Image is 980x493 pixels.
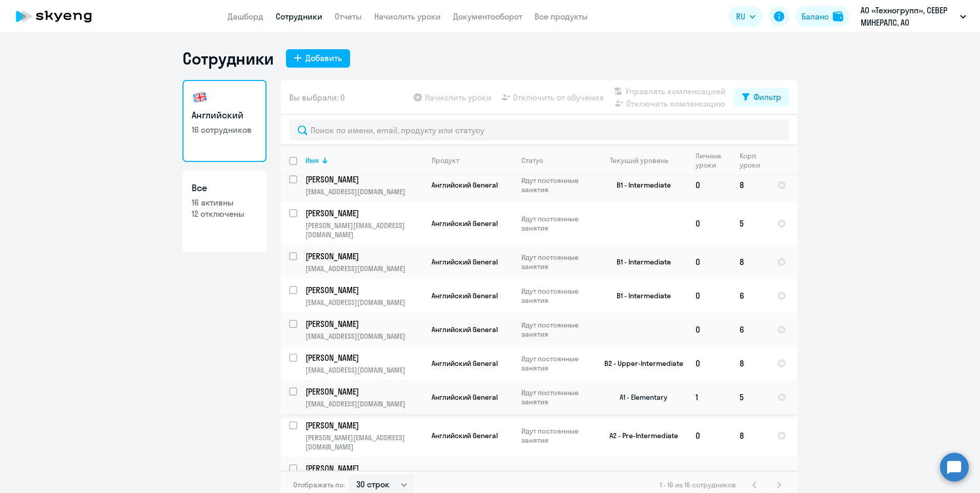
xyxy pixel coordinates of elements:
p: [EMAIL_ADDRESS][DOMAIN_NAME] [305,332,423,341]
a: [PERSON_NAME] [305,284,423,296]
td: A2 - Pre-Intermediate [592,414,687,457]
span: Английский General [432,393,498,402]
p: Идут постоянные занятия [521,426,591,445]
a: [PERSON_NAME] [305,318,423,330]
div: Продукт [432,156,459,165]
p: 16 активны [192,197,257,208]
a: [PERSON_NAME] [305,463,423,474]
img: balance [833,11,843,22]
p: [EMAIL_ADDRESS][DOMAIN_NAME] [305,365,423,375]
span: Английский General [432,180,498,190]
span: Отображать по: [293,480,345,489]
td: 6 [731,313,769,346]
div: Личные уроки [696,151,731,170]
div: Корп. уроки [740,151,768,170]
div: Продукт [432,156,513,165]
p: 12 отключены [192,208,257,219]
td: 6 [731,279,769,313]
td: 8 [731,414,769,457]
span: Английский General [432,219,498,228]
h3: Английский [192,109,257,122]
td: 0 [687,245,731,279]
div: Имя [305,156,423,165]
span: Английский General [432,325,498,334]
span: Английский General [432,291,498,300]
td: 8 [731,168,769,202]
div: Корп. уроки [740,151,760,170]
td: 5 [731,202,769,245]
p: [PERSON_NAME] [305,174,421,185]
p: Идут постоянные занятия [521,354,591,373]
button: Балансbalance [795,6,849,27]
p: [PERSON_NAME][EMAIL_ADDRESS][DOMAIN_NAME] [305,433,423,451]
td: 0 [687,414,731,457]
a: [PERSON_NAME] [305,420,423,431]
p: Идут постоянные занятия [521,320,591,339]
p: [EMAIL_ADDRESS][DOMAIN_NAME] [305,399,423,408]
div: Фильтр [753,91,781,103]
a: Документооборот [453,11,522,22]
td: 8 [731,346,769,380]
p: [EMAIL_ADDRESS][DOMAIN_NAME] [305,264,423,273]
p: Идут постоянные занятия [521,286,591,305]
a: Отчеты [335,11,362,22]
div: Статус [521,156,543,165]
p: 16 сотрудников [192,124,257,135]
td: B1 - Intermediate [592,279,687,313]
a: [PERSON_NAME] [305,174,423,185]
div: Имя [305,156,319,165]
td: 0 [687,313,731,346]
p: [PERSON_NAME][EMAIL_ADDRESS][DOMAIN_NAME] [305,221,423,239]
td: A1 - Elementary [592,380,687,414]
div: Баланс [802,10,829,23]
p: [PERSON_NAME] [305,352,421,363]
p: [PERSON_NAME] [305,420,421,431]
p: Идут постоянные занятия [521,253,591,271]
td: 0 [687,168,731,202]
a: Дашборд [228,11,263,22]
a: [PERSON_NAME] [305,208,423,219]
a: Начислить уроки [374,11,441,22]
span: 1 - 16 из 16 сотрудников [660,480,736,489]
p: [EMAIL_ADDRESS][DOMAIN_NAME] [305,298,423,307]
div: Добавить [305,52,342,64]
td: 0 [687,279,731,313]
a: Сотрудники [276,11,322,22]
button: Фильтр [734,88,789,107]
p: АО «Техногрупп», СЕВЕР МИНЕРАЛС, АО [861,4,956,29]
a: Все продукты [535,11,588,22]
img: english [192,89,208,106]
p: Идут постоянные занятия [521,469,591,488]
td: 0 [687,202,731,245]
td: B1 - Intermediate [592,168,687,202]
td: B2 - Upper-Intermediate [592,346,687,380]
button: Добавить [286,49,350,68]
td: 8 [731,245,769,279]
div: Личные уроки [696,151,722,170]
a: [PERSON_NAME] [305,386,423,397]
td: 5 [731,380,769,414]
a: [PERSON_NAME] [305,352,423,363]
h3: Все [192,181,257,195]
button: АО «Техногрупп», СЕВЕР МИНЕРАЛС, АО [855,4,971,29]
span: Английский General [432,257,498,266]
p: Идут постоянные занятия [521,176,591,194]
td: 0 [687,346,731,380]
p: [PERSON_NAME] [305,318,421,330]
div: Текущий уровень [600,156,687,165]
div: Статус [521,156,591,165]
a: [PERSON_NAME] [305,251,423,262]
a: Английский16 сотрудников [182,80,267,162]
input: Поиск по имени, email, продукту или статусу [289,120,789,140]
td: 1 [687,380,731,414]
div: Текущий уровень [610,156,668,165]
span: Английский General [432,431,498,440]
p: Идут постоянные занятия [521,388,591,406]
p: [PERSON_NAME] [305,386,421,397]
td: B1 - Intermediate [592,245,687,279]
p: [PERSON_NAME] [305,251,421,262]
p: Идут постоянные занятия [521,214,591,233]
h1: Сотрудники [182,48,274,69]
span: Английский General [432,359,498,368]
